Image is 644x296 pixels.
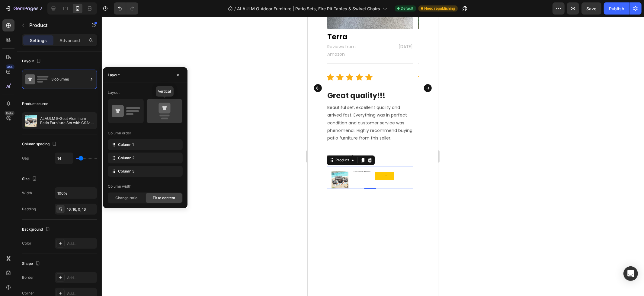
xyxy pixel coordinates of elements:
[108,72,120,78] div: Layout
[118,169,135,174] span: Column 3
[108,184,131,189] div: Column width
[29,21,81,29] p: Product
[108,130,131,136] div: Column order
[609,5,624,12] div: Publish
[51,72,88,86] div: 3 columns
[108,90,120,95] div: Layout
[22,225,51,234] div: Background
[115,195,137,201] span: Change ratio
[67,241,95,246] div: Add...
[111,74,183,93] strong: Great little shed for the price
[22,291,34,296] div: Corner
[111,15,181,25] strong: Amazon Customer
[30,37,47,44] p: Settings
[401,6,414,11] span: Default
[22,175,38,183] div: Size
[40,117,94,125] p: ALAULM 5-Seat Aluminum Patio Furniture Set with CSA-Certified Fire Pit Table & 5.1" Cushions
[22,260,41,268] div: Shape
[118,155,134,161] span: Column 2
[5,111,14,116] div: Beta
[22,241,31,246] div: Color
[235,5,236,12] span: /
[237,5,380,12] span: ALAULM Outdoor Furniture | Patio Sets, Fire Pit Tables & Swivel Chairs
[604,2,629,15] button: Publish
[59,37,80,44] p: Advanced
[118,142,134,147] span: Column 1
[25,115,37,127] img: product feature img
[623,266,638,281] div: Open Intercom Messenger
[114,2,138,15] div: Undo/Redo
[22,101,48,107] div: Product source
[6,64,14,69] div: 450
[587,6,597,11] span: Save
[115,66,125,76] button: Carousel Next Arrow
[22,57,42,65] div: Layout
[153,195,175,201] span: Fit to content
[55,188,97,199] input: Auto
[308,17,438,296] iframe: Design area
[22,190,32,196] div: Width
[40,5,42,12] p: 7
[2,2,45,15] button: 7
[582,2,601,15] button: Save
[67,207,95,212] div: 16, 16, 0, 16
[425,6,455,11] span: Need republishing
[111,26,149,41] p: Reviews from Amazon
[22,275,34,280] div: Border
[111,146,197,153] p: Purchased item:
[22,206,36,212] div: Padding
[67,275,95,281] div: Add...
[22,156,29,161] div: Gap
[111,97,197,135] p: This is a great little shed for the price. Was not that hard to put together with 2 people. I wou...
[55,153,73,164] input: Auto
[22,140,58,148] div: Column spacing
